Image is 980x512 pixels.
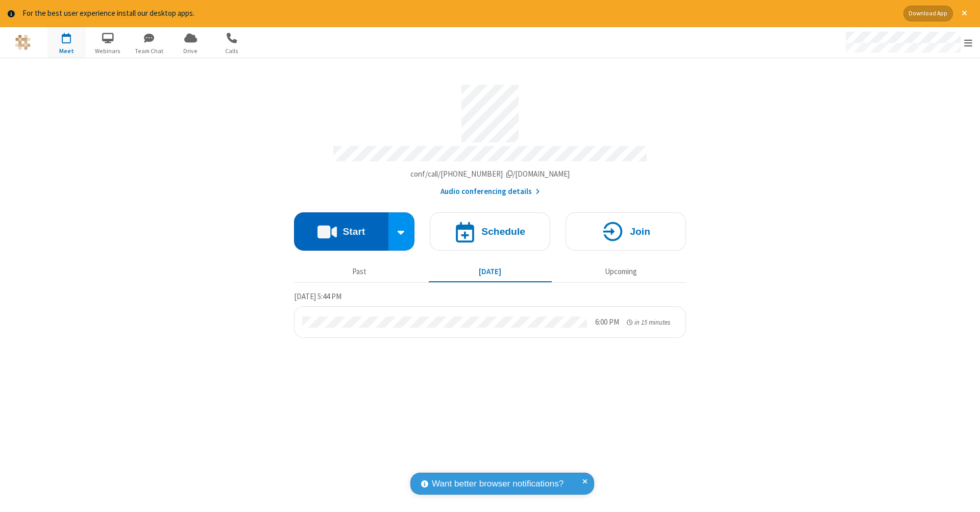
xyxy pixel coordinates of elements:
button: [DATE] [429,262,552,282]
button: Download App [903,6,953,21]
h4: Join [630,227,650,236]
button: Close alert [957,6,972,21]
span: Drive [171,46,210,56]
div: Open menu [836,27,980,58]
button: Logo [4,27,42,58]
button: Upcoming [559,262,682,282]
div: Start conference options [388,212,415,251]
span: Calls [213,46,251,56]
button: Schedule [430,212,550,251]
span: in 15 minutes [634,318,670,327]
button: Audio conferencing details [440,186,540,198]
span: Copy my meeting room link [410,169,570,179]
section: Account details [294,77,686,197]
button: Join [566,212,686,251]
section: Today's Meetings [294,290,686,338]
span: Want better browser notifications? [432,477,563,491]
div: For the best user experience install our desktop apps. [22,8,896,19]
span: Meet [47,46,86,56]
span: [DATE] 5:44 PM [294,291,341,301]
button: Start [294,212,388,251]
h4: Schedule [481,227,525,236]
button: Copy my meeting room linkCopy my meeting room link [410,168,570,180]
span: Webinars [89,46,127,56]
div: 6:00 PM [595,316,619,328]
button: Past [298,262,421,282]
span: Team Chat [130,46,168,56]
h4: Start [342,227,365,236]
img: QA Selenium DO NOT DELETE OR CHANGE [15,35,31,50]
